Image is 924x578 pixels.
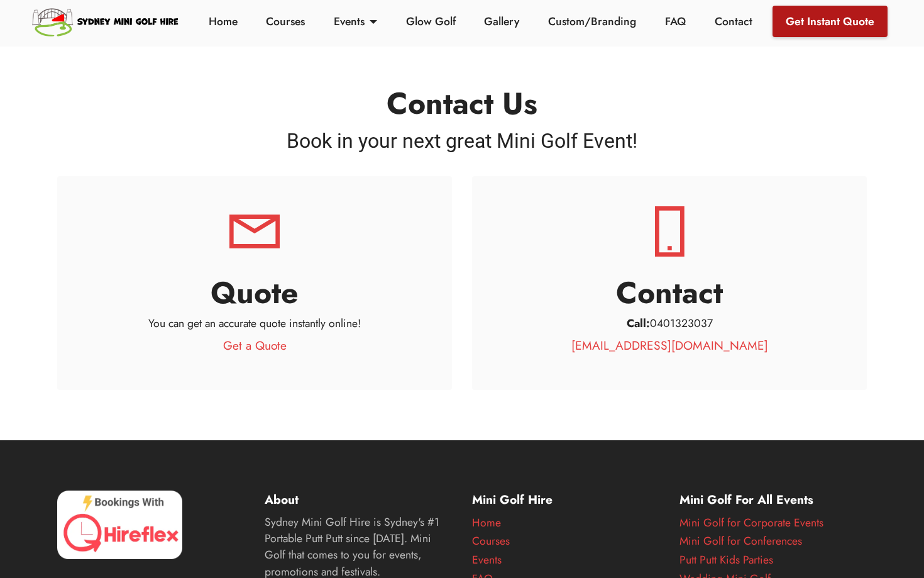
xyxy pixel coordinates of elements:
strong: Mini Golf For All Events [679,491,813,508]
a: Get a Quote [223,336,287,354]
a: Events [472,552,502,568]
a: [EMAIL_ADDRESS][DOMAIN_NAME] [571,336,768,354]
strong: Contact [616,271,723,314]
a: FAQ [662,13,690,30]
a: Courses [263,13,309,30]
p: You can get an accurate quote instantly online! [87,315,422,331]
img: Sydney Mini Golf Hire [30,3,182,40]
strong: Quote [211,271,299,314]
a: Custom/Branding [545,13,640,30]
a: Home [205,13,241,30]
a: Get Instant Quote [773,6,888,37]
strong: Contact Us [387,82,537,125]
h4: Book in your next great Mini Golf Event! [57,126,867,156]
strong: About [265,491,299,508]
a: Mini Golf for Corporate Events [679,514,823,531]
img: HireFlex Booking System [57,491,182,559]
a: Home [472,514,501,531]
a: Mini Golf for Conferences [679,533,802,549]
a: Contact [711,13,756,30]
a: Gallery [481,13,523,30]
p: 0401323037 [502,315,837,331]
strong: Mini Golf Hire [472,491,553,508]
a: Courses [472,533,510,549]
a: Putt Putt Kids Parties [679,552,773,568]
strong: Call: [627,315,650,331]
a: Events [331,13,381,30]
a: Glow Golf [402,13,459,30]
